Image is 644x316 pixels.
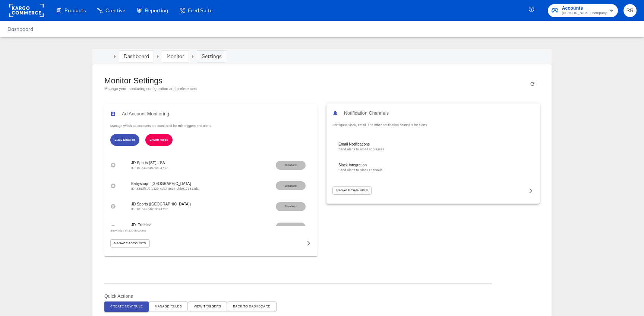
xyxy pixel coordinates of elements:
span: Manage Rules [155,304,182,309]
p: Configure Slack, email, and other notification channels for alerts [332,123,534,128]
span: JD Sports ([GEOGRAPHIC_DATA]) [131,201,312,207]
button: View Triggers [188,301,227,312]
p: Send alerts to Slack channels [338,168,528,173]
button: RR [624,4,637,17]
h6: Quick Actions [104,293,540,300]
h1: Monitor Settings [104,76,197,86]
p: ID: 334df8e9-b329-4cb2-8c17-ebb9171313d1 [131,186,312,191]
span: JD_Training [131,222,312,228]
p: Send alerts to email addresses [338,147,528,152]
div: Settings [202,53,221,60]
h6: Ad Account Monitoring [122,110,169,118]
h6: Notification Channels [344,109,389,117]
span: Manage Channels [336,188,368,193]
button: Accounts[PERSON_NAME] Company [548,4,618,17]
button: Create New Rule [104,301,149,312]
button: Manage Channels [332,186,372,195]
button: Manage Accounts [110,239,150,248]
span: Create New Rule [110,304,143,309]
span: Disabled [282,163,300,167]
button: Back to Dashboard [227,301,276,312]
span: Disabled [282,204,300,209]
span: RR [626,6,634,15]
span: Email Notifications [338,141,528,147]
span: Back to Dashboard [233,304,270,309]
span: Creative [105,7,125,13]
a: Dashboard [124,53,149,60]
span: View Triggers [194,304,221,309]
span: Slack Integration [338,162,528,168]
span: Disabled [282,225,300,230]
span: Reporting [145,7,168,13]
span: 2/220 Enabled [110,138,139,142]
button: Manage Rules [149,301,188,312]
span: Products [64,7,86,13]
p: ID: 10154264610374717 [131,207,312,212]
span: 2 With Rules [145,138,173,142]
span: Manage Accounts [114,241,146,246]
span: [PERSON_NAME] Company [562,10,607,16]
span: Babyshop - [GEOGRAPHIC_DATA] [131,181,312,186]
a: Dashboard [7,26,33,32]
p: ID: 10154264573894717 [131,166,312,170]
span: Accounts [562,4,607,12]
span: Showing 5 of 220 accounts [110,229,146,232]
span: Disabled [282,184,300,188]
h6: Manage your monitoring configuration and preferences [104,86,197,92]
span: Feed Suite [188,7,212,13]
span: JD Sports (SE) - SA [131,160,312,166]
a: Monitor [167,53,184,60]
p: Manage which ad accounts are monitored for rule triggers and alerts [110,124,312,128]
